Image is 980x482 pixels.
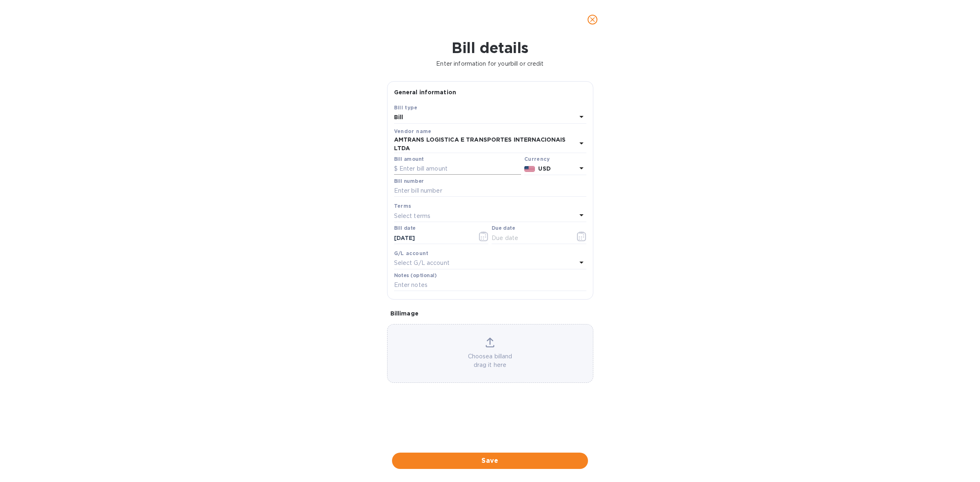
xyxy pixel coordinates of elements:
button: close [583,10,602,29]
input: Enter notes [394,279,586,291]
b: Terms [394,203,412,209]
button: Save [392,453,588,469]
p: Choose a bill and drag it here [388,352,593,369]
b: G/L account [394,250,429,256]
p: Select G/L account [394,259,450,267]
b: USD [538,165,550,172]
span: Save [399,456,581,466]
input: Due date [492,232,569,244]
p: Enter information for your bill or credit [7,60,973,68]
p: Bill image [390,309,590,318]
b: Vendor name [394,128,432,134]
label: Due date [492,226,515,231]
b: Bill type [394,104,418,111]
label: Notes (optional) [394,273,437,278]
label: Bill date [394,226,416,231]
b: Bill [394,114,403,120]
img: USD [524,166,535,172]
label: Bill number [394,179,423,184]
input: $ Enter bill amount [394,163,521,175]
b: General information [394,89,457,96]
input: Enter bill number [394,185,586,197]
p: Select terms [394,212,431,220]
b: AMTRANS LOGISTICA E TRANSPORTES INTERNACIONAIS LTDA [394,136,566,151]
b: Currency [524,156,550,162]
input: Select date [394,232,471,244]
h1: Bill details [7,39,973,56]
label: Bill amount [394,157,423,162]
